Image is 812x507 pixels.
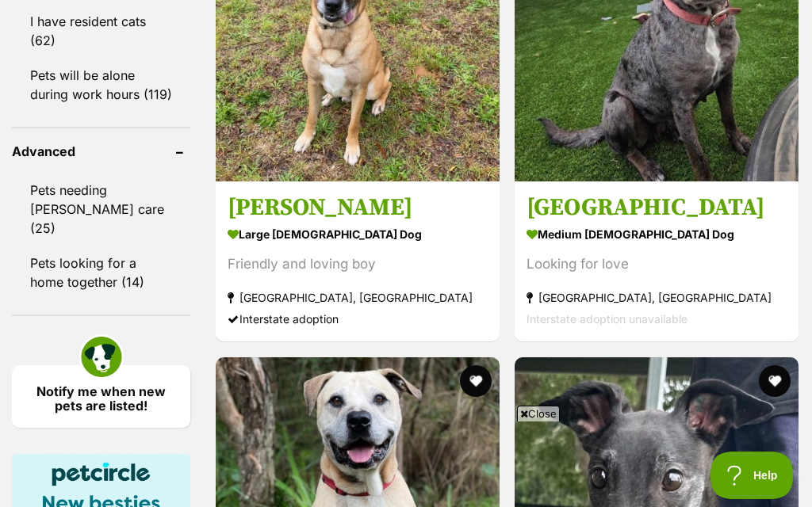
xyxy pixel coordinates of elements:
strong: large [DEMOGRAPHIC_DATA] Dog [228,223,488,246]
strong: [GEOGRAPHIC_DATA], [GEOGRAPHIC_DATA] [527,288,787,309]
button: favourite [460,365,492,397]
a: I have resident cats (62) [12,5,190,57]
a: Pets needing [PERSON_NAME] care (25) [12,173,190,245]
span: Interstate adoption unavailable [527,313,688,326]
a: Notify me when new pets are listed! [12,365,190,428]
strong: [GEOGRAPHIC_DATA], [GEOGRAPHIC_DATA] [228,288,488,309]
iframe: Help Scout Beacon - Open [710,452,796,499]
strong: medium [DEMOGRAPHIC_DATA] Dog [527,223,787,246]
div: Looking for love [527,254,787,276]
header: Advanced [12,144,190,158]
h3: [GEOGRAPHIC_DATA] [527,193,787,223]
button: favourite [759,365,791,397]
div: Friendly and loving boy [228,254,488,276]
div: Interstate adoption [228,309,488,330]
h3: [PERSON_NAME] [228,193,488,223]
a: [PERSON_NAME] large [DEMOGRAPHIC_DATA] Dog Friendly and loving boy [GEOGRAPHIC_DATA], [GEOGRAPHIC... [216,181,500,342]
iframe: Advertisement [21,428,791,499]
a: Pets will be alone during work hours (119) [12,59,190,111]
a: Pets looking for a home together (14) [12,246,190,299]
span: Close [517,406,560,421]
a: [GEOGRAPHIC_DATA] medium [DEMOGRAPHIC_DATA] Dog Looking for love [GEOGRAPHIC_DATA], [GEOGRAPHIC_D... [515,181,799,342]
